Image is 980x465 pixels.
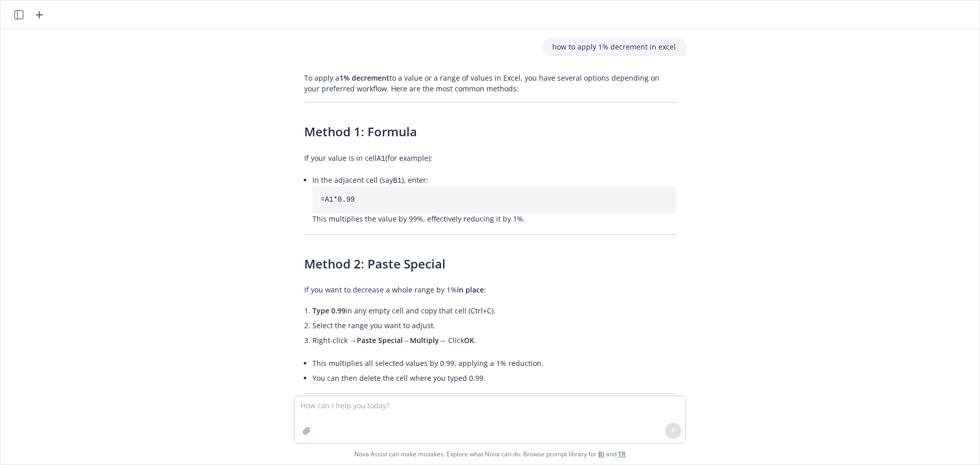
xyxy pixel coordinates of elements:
p: To apply a to a value or a range of values in Excel, you have several options depending on your p... [304,72,676,94]
li: Right-click → → → Click . [312,333,676,348]
p: how to apply 1% decrement in excel [552,41,676,52]
li: You can then delete the cell where you typed 0.99. [312,371,676,385]
span: Multiply [410,335,439,345]
span: 1% decrement [339,73,389,83]
code: =A1*0.99 [321,195,355,204]
span: Type 0.99 [312,306,346,315]
p: If your value is in cell (for example): [304,153,676,164]
span: OK [464,335,474,345]
li: Select the range you want to adjust. [312,318,676,333]
li: in any empty cell and copy that cell (Ctrl+C). [312,303,676,318]
code: B1 [393,177,402,185]
span: Nova Assist can make mistakes. Explore what Nova can do: Browse prompt library for and [5,444,975,464]
span: Method 1: Formula [304,123,417,140]
code: A1 [377,155,385,163]
a: TR [618,450,626,458]
li: In the adjacent cell (say ), enter: This multiplies the value by 99%, effectively reducing it by 1%. [312,173,676,226]
span: Paste Special [357,335,403,345]
p: If you want to decrease a whole range by 1% : [304,284,676,295]
li: This multiplies all selected values by 0.99, applying a 1% reduction. [312,356,676,371]
span: in place [457,285,484,295]
span: Method 2: Paste Special [304,255,446,272]
a: BI [598,450,604,458]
